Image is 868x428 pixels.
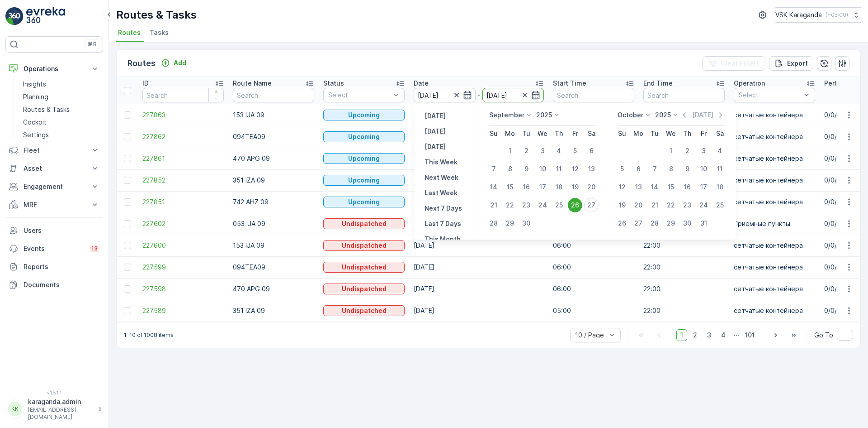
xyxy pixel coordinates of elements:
[421,218,465,229] button: Last 7 Days
[124,155,131,162] div: Toggle Row Selected
[518,125,534,142] th: Tuesday
[414,88,476,102] input: dd/mm/yyyy
[584,144,599,158] div: 6
[233,197,314,207] p: 742 AHZ 09
[553,241,634,250] p: 06:00
[342,306,387,315] p: Undispatched
[503,162,517,176] div: 8
[142,176,224,185] a: 227852
[703,56,765,71] button: Clear Filters
[409,169,548,191] td: [DATE]
[23,105,70,114] p: Routes & Tasks
[5,258,103,276] a: Reports
[696,198,711,212] div: 24
[142,111,224,120] span: 227863
[734,111,815,120] p: сетчатыe контейнера
[24,262,99,271] p: Reports
[615,216,629,231] div: 26
[553,88,634,102] input: Search
[342,263,387,272] p: Undispatched
[425,188,458,197] p: Last Week
[409,213,548,235] td: [DATE]
[519,162,533,176] div: 9
[553,79,586,88] p: Start Time
[553,263,634,272] p: 06:00
[712,125,728,142] th: Saturday
[477,90,481,101] p: -
[409,104,548,126] td: [DATE]
[116,8,197,22] p: Routes & Tasks
[775,10,822,19] p: VSK Karaganda
[584,180,599,194] div: 20
[124,307,131,314] div: Toggle Row Selected
[409,148,548,169] td: [DATE]
[142,132,224,141] span: 227862
[692,111,713,120] p: [DATE]
[5,178,103,196] button: Engagement
[703,329,715,341] span: 3
[142,197,224,207] a: 227851
[323,175,405,186] button: Upcoming
[233,154,314,163] p: 470 APG 09
[421,188,461,198] button: Last Week
[615,180,629,194] div: 12
[348,111,380,120] p: Upcoming
[409,278,548,300] td: [DATE]
[421,172,462,183] button: Next Week
[5,390,103,395] span: v 1.51.1
[157,58,190,68] button: Add
[568,144,582,158] div: 5
[502,125,518,142] th: Monday
[486,198,501,212] div: 21
[534,125,551,142] th: Wednesday
[614,125,630,142] th: Sunday
[28,397,93,406] p: karaganda.admin
[342,219,387,228] p: Undispatched
[124,285,131,293] div: Toggle Row Selected
[425,219,461,228] p: Last 7 Days
[91,245,98,252] p: 13
[23,80,46,89] p: Insights
[663,125,679,142] th: Wednesday
[695,125,712,142] th: Friday
[142,284,224,293] span: 227598
[734,329,739,341] p: ...
[679,125,695,142] th: Thursday
[643,263,725,272] p: 22:00
[124,220,131,227] div: Toggle Row Selected
[655,111,671,120] p: 2025
[323,110,405,120] button: Upcoming
[676,329,687,341] span: 1
[409,235,548,256] td: [DATE]
[630,125,646,142] th: Monday
[421,141,449,152] button: Tomorrow
[631,216,646,231] div: 27
[5,60,103,78] button: Operations
[618,111,643,120] p: October
[664,198,678,212] div: 22
[567,125,583,142] th: Friday
[712,198,727,212] div: 25
[142,219,224,228] a: 227602
[643,88,725,102] input: Search
[348,132,380,141] p: Upcoming
[486,125,502,142] th: Sunday
[734,197,815,207] p: сетчатыe контейнера
[421,111,449,121] button: Yesterday
[583,125,599,142] th: Saturday
[124,332,174,339] p: 1-10 of 1008 items
[19,116,103,129] a: Cockpit
[118,28,141,37] span: Routes
[124,198,131,206] div: Toggle Row Selected
[615,198,629,212] div: 19
[535,144,550,158] div: 3
[696,162,711,176] div: 10
[696,144,711,158] div: 3
[552,180,566,194] div: 18
[519,144,533,158] div: 2
[142,154,224,163] a: 227861
[696,216,711,231] div: 31
[26,7,65,25] img: logo_light-DOdMpM7g.png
